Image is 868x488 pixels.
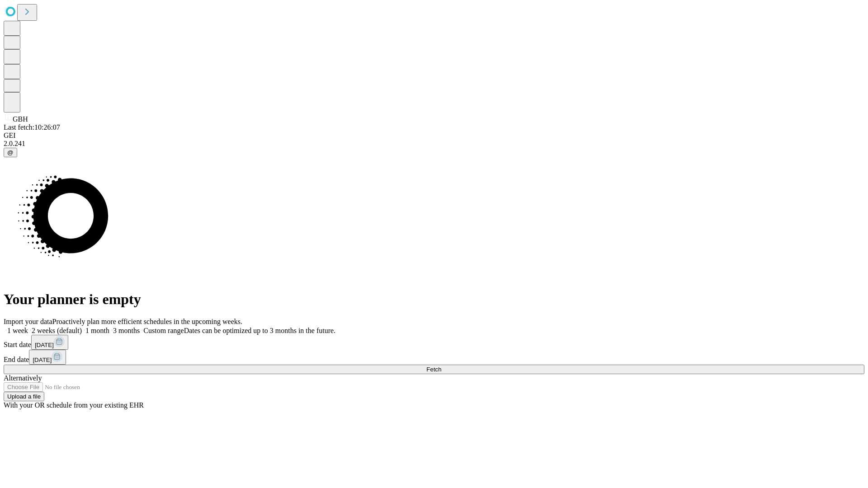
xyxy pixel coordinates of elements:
[4,401,144,409] span: With your OR schedule from your existing EHR
[33,357,52,363] span: [DATE]
[184,327,335,334] span: Dates can be optimized up to 3 months in the future.
[7,149,14,156] span: @
[4,392,44,401] button: Upload a file
[13,115,28,123] span: GBH
[4,148,17,157] button: @
[4,131,864,140] div: GEI
[7,327,28,334] span: 1 week
[35,342,54,348] span: [DATE]
[85,327,109,334] span: 1 month
[4,350,864,365] div: End date
[4,140,864,148] div: 2.0.241
[426,366,441,373] span: Fetch
[113,327,140,334] span: 3 months
[4,123,60,131] span: Last fetch: 10:26:07
[4,318,52,325] span: Import your data
[32,327,82,334] span: 2 weeks (default)
[143,327,184,334] span: Custom range
[31,335,68,350] button: [DATE]
[29,350,66,365] button: [DATE]
[4,365,864,374] button: Fetch
[4,374,42,382] span: Alternatively
[52,318,242,325] span: Proactively plan more efficient schedules in the upcoming weeks.
[4,291,864,308] h1: Your planner is empty
[4,335,864,350] div: Start date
